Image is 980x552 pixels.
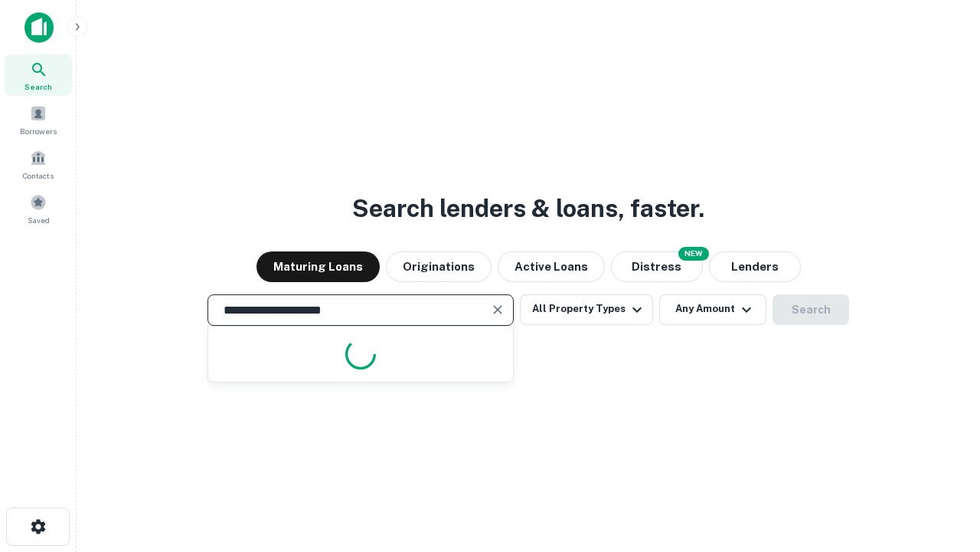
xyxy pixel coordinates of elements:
img: capitalize-icon.png [24,12,54,43]
a: Contacts [5,143,72,185]
button: Any Amount [659,294,766,325]
a: Saved [5,188,72,229]
button: Maturing Loans [256,251,380,282]
button: Active Loans [498,251,605,282]
span: Saved [28,214,50,226]
button: Search distressed loans with lien and other non-mortgage details. [611,251,703,282]
button: Originations [386,251,492,282]
span: Borrowers [20,125,57,137]
span: Contacts [23,169,54,182]
button: Lenders [709,251,801,282]
iframe: Chat Widget [903,429,980,503]
span: Search [24,80,52,93]
button: Clear [487,299,508,320]
a: Borrowers [5,99,72,140]
a: Search [5,54,72,96]
button: All Property Types [520,294,653,325]
h3: Search lenders & loans, faster. [352,190,704,227]
div: NEW [678,247,709,261]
